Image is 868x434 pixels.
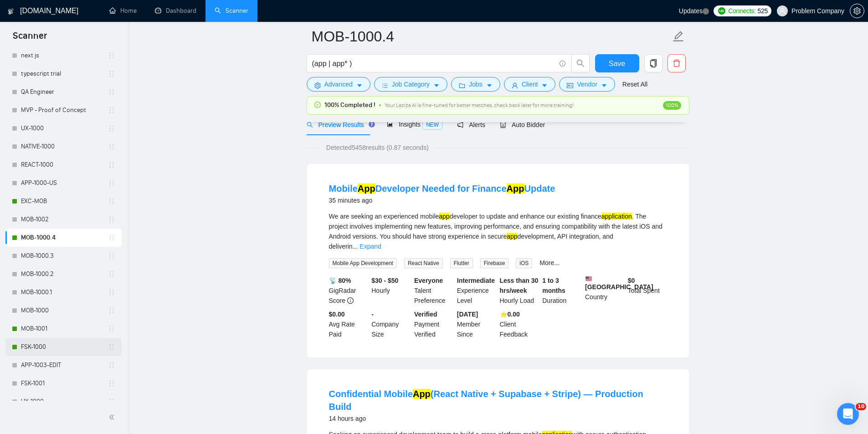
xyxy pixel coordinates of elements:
[5,101,122,119] li: MVP - Proof of Concept
[108,252,115,260] span: holder
[5,301,122,320] li: MOB-1000
[480,258,509,268] span: Firebase
[668,54,686,72] button: delete
[215,7,248,15] a: searchScanner
[108,398,115,405] span: holder
[459,82,465,89] span: folder
[595,54,639,72] button: Save
[108,362,115,369] span: holder
[559,77,615,92] button: idcardVendorcaret-down
[8,4,14,19] img: logo
[5,174,122,192] li: APP-1000-US
[5,210,122,229] li: MOB-1002
[108,143,115,150] span: holder
[668,59,685,67] span: delete
[356,82,363,89] span: caret-down
[571,54,590,72] button: search
[522,79,538,89] span: Client
[108,161,115,168] span: holder
[412,276,455,306] div: Talent Preference
[387,121,442,128] span: Insights
[5,156,122,174] li: REACT-1000
[329,311,345,318] b: $0.00
[387,121,393,128] span: area-chart
[21,301,108,320] a: MOB-1000
[320,143,435,153] span: Detected 5458 results (0.87 seconds)
[329,195,555,206] div: 35 minutes ago
[673,31,684,42] span: edit
[5,229,122,247] li: MOB-1000.4
[850,4,864,18] button: setting
[329,258,397,268] span: Mobile App Development
[486,82,493,89] span: caret-down
[374,77,447,92] button: barsJob Categorycaret-down
[358,184,375,194] mark: App
[850,7,864,15] span: setting
[368,120,376,128] div: Tooltip anchor
[371,311,374,318] b: -
[5,192,122,210] li: EXC-MOB
[314,102,321,108] span: check-circle
[5,283,122,301] li: MOB-1000.1
[108,70,115,77] span: holder
[728,6,755,16] span: Connects:
[601,213,632,220] mark: application
[439,213,449,220] mark: app
[109,7,137,15] a: homeHome
[21,65,108,83] a: typescript trial
[324,100,375,110] span: 100% Completed !
[500,311,520,318] b: ⭐️ 0.00
[312,25,671,48] input: Scanner name...
[108,271,115,278] span: holder
[21,283,108,301] a: MOB-1000.1
[663,101,681,110] span: 100%
[498,276,541,306] div: Hourly Load
[370,276,412,306] div: Hourly
[329,413,667,424] div: 14 hours ago
[5,356,122,374] li: APP-1003-EDIT
[779,8,786,14] span: user
[324,79,353,89] span: Advanced
[5,338,122,356] li: FSK-1000
[500,121,545,128] span: Auto Bidder
[108,198,115,205] span: holder
[21,156,108,174] a: REACT-1000
[628,277,635,284] b: $ 0
[541,82,548,89] span: caret-down
[155,7,196,15] a: dashboardDashboard
[108,125,115,132] span: holder
[451,77,500,92] button: folderJobscaret-down
[577,79,597,89] span: Vendor
[312,58,555,69] input: Search Freelance Jobs...
[5,29,54,48] span: Scanner
[644,54,663,72] button: copy
[347,297,354,304] span: info-circle
[108,380,115,387] span: holder
[583,276,626,306] div: Country
[560,61,565,66] span: info-circle
[329,277,351,284] b: 📡 80%
[21,83,108,101] a: QA Engineer
[108,234,115,241] span: holder
[5,138,122,156] li: NATIVE-1000
[108,343,115,351] span: holder
[21,210,108,229] a: MOB-1002
[21,320,108,338] a: MOB-1001
[645,59,662,67] span: copy
[404,258,443,268] span: React Native
[108,88,115,96] span: holder
[718,7,725,15] img: upwork-logo.png
[21,356,108,374] a: APP-1003-EDIT
[108,216,115,223] span: holder
[5,393,122,411] li: UX-1000
[108,179,115,187] span: holder
[327,309,370,339] div: Avg Rate Paid
[586,276,592,282] img: 🇺🇸
[500,122,506,128] span: robot
[516,258,532,268] span: iOS
[507,184,524,194] mark: App
[21,46,108,65] a: next js
[572,59,589,67] span: search
[469,79,483,89] span: Jobs
[108,107,115,114] span: holder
